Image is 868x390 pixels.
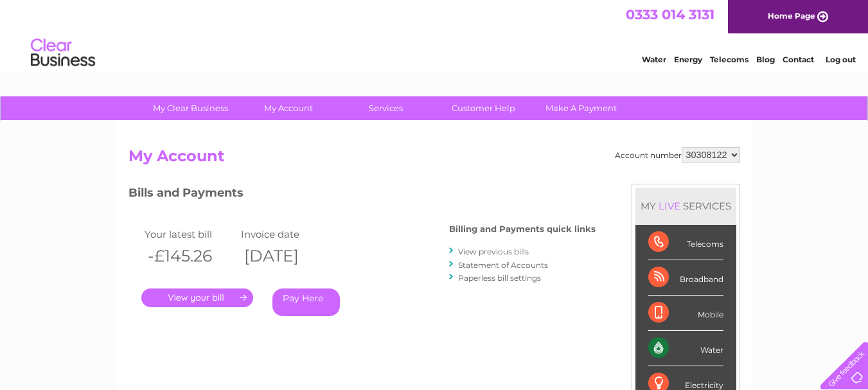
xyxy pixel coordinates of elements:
a: Telecoms [710,55,748,64]
div: Broadband [648,260,723,296]
a: Blog [756,55,775,64]
td: Your latest bill [141,226,238,243]
h2: My Account [128,147,740,172]
a: Statement of Accounts [458,260,548,270]
div: Clear Business is a trading name of Verastar Limited (registered in [GEOGRAPHIC_DATA] No. 3667643... [131,7,738,62]
div: Account number [615,147,740,163]
a: Make A Payment [528,96,634,120]
a: Log out [826,55,856,64]
a: My Clear Business [137,96,244,120]
img: logo.png [30,33,96,73]
a: 0333 014 3131 [626,6,714,22]
div: MY SERVICES [635,188,736,224]
th: -£145.26 [141,243,238,269]
h4: Billing and Payments quick links [449,224,596,234]
div: Mobile [648,296,723,331]
a: My Account [235,96,341,120]
a: Contact [783,55,814,64]
td: Invoice date [238,226,334,243]
a: View previous bills [458,247,529,256]
div: Water [648,331,723,366]
a: Services [333,96,439,120]
a: Customer Help [430,96,536,120]
a: Water [642,55,666,64]
div: LIVE [656,200,683,212]
a: . [141,288,253,307]
a: Energy [674,55,702,64]
th: [DATE] [238,243,334,269]
h3: Bills and Payments [128,184,596,206]
div: Telecoms [648,225,723,260]
a: Pay Here [272,288,340,316]
a: Paperless bill settings [458,273,541,283]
